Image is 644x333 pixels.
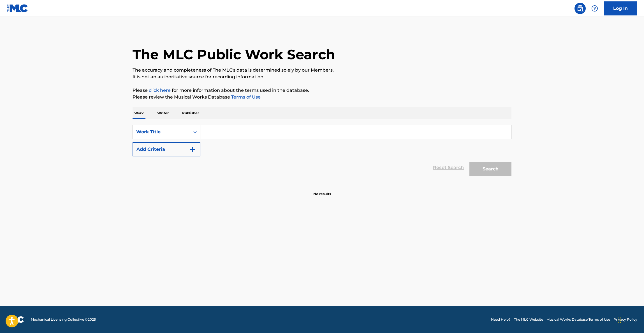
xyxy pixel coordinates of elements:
[591,5,598,12] img: help
[133,94,511,101] p: Please review the Musical Works Database
[149,88,171,93] a: click here
[133,142,200,156] button: Add Criteria
[604,1,637,15] a: Log In
[180,107,201,119] p: Publisher
[7,4,28,12] img: MLC Logo
[616,306,644,333] iframe: Chat Widget
[189,146,196,153] img: 9d2ae6d4665cec9f34b9.svg
[313,185,331,197] p: No results
[546,317,610,322] a: Musical Works Database Terms of Use
[491,317,511,322] a: Need Help?
[574,3,586,14] a: Public Search
[133,46,335,63] h1: The MLC Public Work Search
[31,317,96,322] span: Mechanical Licensing Collective © 2025
[514,317,543,322] a: The MLC Website
[133,67,511,74] p: The accuracy and completeness of The MLC's data is determined solely by our Members.
[133,107,145,119] p: Work
[230,94,261,100] a: Terms of Use
[133,87,511,94] p: Please for more information about the terms used in the database.
[577,5,583,12] img: search
[136,129,187,135] div: Work Title
[589,3,600,14] div: Help
[618,312,621,329] div: Drag
[613,317,637,322] a: Privacy Policy
[133,74,511,80] p: It is not an authoritative source for recording information.
[156,107,170,119] p: Writer
[133,125,511,179] form: Search Form
[7,316,24,323] img: logo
